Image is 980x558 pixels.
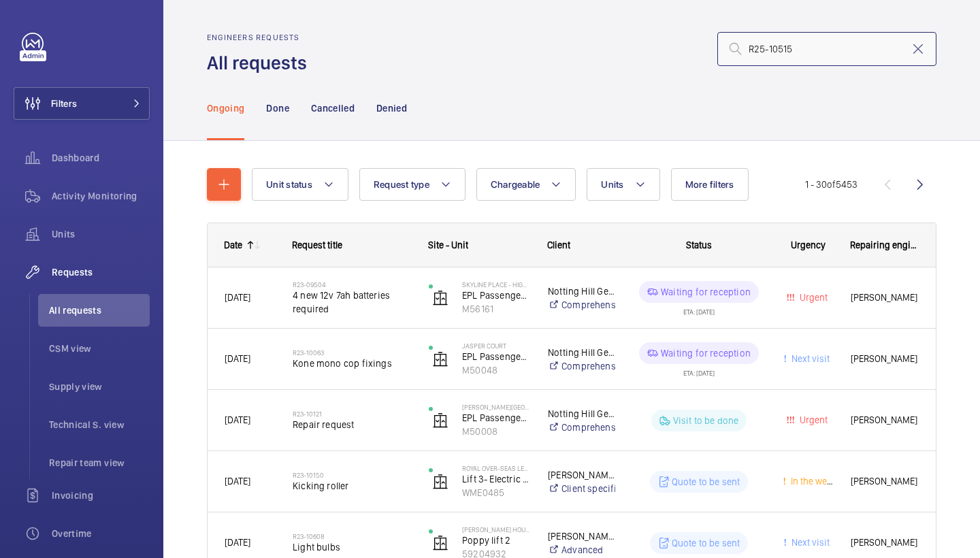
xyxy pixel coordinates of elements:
[293,357,411,370] span: Kone mono cop fixings
[462,289,530,302] p: EPL Passenger Lift No 1 block 1/26
[252,168,348,201] button: Unit status
[791,240,826,250] span: Urgency
[850,240,919,250] span: Repairing engineer
[462,350,530,363] p: EPL Passenger Lift
[797,292,828,303] span: Urgent
[293,280,411,289] h2: R23-09504
[266,101,289,115] p: Done
[225,476,250,487] span: [DATE]
[683,364,715,376] div: ETA: [DATE]
[548,346,615,359] p: Notting Hill Genesis
[52,189,150,203] span: Activity Monitoring
[462,534,530,547] p: Poppy lift 2
[52,527,150,540] span: Overtime
[49,456,150,470] span: Repair team view
[266,179,312,190] span: Unit status
[49,342,150,355] span: CSM view
[462,342,530,350] p: Jasper Court
[49,418,150,431] span: Technical S. view
[293,540,411,554] span: Light bulbs
[374,179,429,190] span: Request type
[207,33,315,42] h2: Engineers requests
[428,240,468,250] span: Site - Unit
[789,537,830,548] span: Next visit
[491,179,540,190] span: Chargeable
[547,240,570,250] span: Client
[548,359,615,373] a: Comprehensive
[49,380,150,393] span: Supply view
[685,179,734,190] span: More filters
[548,543,615,557] a: Advanced
[851,290,919,306] span: [PERSON_NAME]
[293,410,411,418] h2: R23-10121
[789,353,830,364] span: Next visit
[717,32,936,66] input: Search by request number or quote number
[851,474,919,489] span: [PERSON_NAME]
[462,363,530,377] p: M50048
[672,475,740,489] p: Quote to be sent
[293,418,411,431] span: Repair request
[601,179,623,190] span: Units
[673,414,739,427] p: Visit to be done
[462,302,530,316] p: M56161
[293,471,411,479] h2: R23-10150
[293,348,411,357] h2: R23-10063
[225,414,250,425] span: [DATE]
[225,292,250,303] span: [DATE]
[49,303,150,317] span: All requests
[462,486,530,499] p: WME0485
[432,351,448,367] img: elevator.svg
[476,168,576,201] button: Chargeable
[462,464,530,472] p: Royal Over-Seas League
[225,353,250,364] span: [DATE]
[548,468,615,482] p: [PERSON_NAME] [PERSON_NAME] + [PERSON_NAME] - [PERSON_NAME]
[432,535,448,551] img: elevator.svg
[462,403,530,411] p: [PERSON_NAME][GEOGRAPHIC_DATA]
[462,425,530,438] p: M50008
[293,289,411,316] span: 4 new 12v 7ah batteries required
[587,168,659,201] button: Units
[661,346,751,360] p: Waiting for reception
[548,407,615,421] p: Notting Hill Genesis
[671,168,749,201] button: More filters
[51,97,77,110] span: Filters
[225,537,250,548] span: [DATE]
[827,179,836,190] span: of
[548,482,615,495] a: Client specific
[52,489,150,502] span: Invoicing
[661,285,751,299] p: Waiting for reception
[683,303,715,315] div: ETA: [DATE]
[52,227,150,241] span: Units
[851,535,919,551] span: [PERSON_NAME]
[432,474,448,490] img: elevator.svg
[292,240,342,250] span: Request title
[224,240,242,250] div: Date
[548,298,615,312] a: Comprehensive
[207,50,315,76] h1: All requests
[851,351,919,367] span: [PERSON_NAME]
[686,240,712,250] span: Status
[805,180,857,189] span: 1 - 30 5453
[797,414,828,425] span: Urgent
[851,412,919,428] span: [PERSON_NAME]
[52,151,150,165] span: Dashboard
[376,101,407,115] p: Denied
[14,87,150,120] button: Filters
[548,529,615,543] p: [PERSON_NAME] House Wembley Limited
[548,284,615,298] p: Notting Hill Genesis
[788,476,836,487] span: In the week
[462,411,530,425] p: EPL Passenger Lift
[548,421,615,434] a: Comprehensive
[293,532,411,540] h2: R23-10608
[462,472,530,486] p: Lift 3- Electric Passenger/Goods Lift
[672,536,740,550] p: Quote to be sent
[359,168,465,201] button: Request type
[311,101,355,115] p: Cancelled
[293,479,411,493] span: Kicking roller
[207,101,244,115] p: Ongoing
[432,290,448,306] img: elevator.svg
[462,280,530,289] p: Skyline Place - High Risk Building
[462,525,530,534] p: [PERSON_NAME] House
[52,265,150,279] span: Requests
[432,412,448,429] img: elevator.svg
